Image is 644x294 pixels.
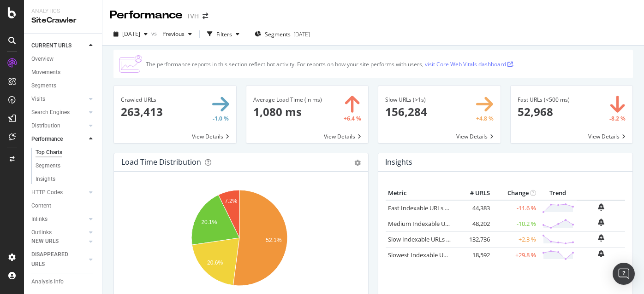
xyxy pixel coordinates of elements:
[31,68,95,77] a: Movements
[31,68,60,77] div: Movements
[492,231,538,247] td: +2.3 %
[36,148,62,157] div: Top Charts
[31,134,86,144] a: Performance
[31,250,86,269] a: DISAPPEARED URLS
[31,201,51,211] div: Content
[31,81,95,91] a: Segments
[31,277,95,287] a: Analysis Info
[207,259,223,266] text: 20.6%
[31,277,64,287] div: Analysis Info
[36,161,95,171] a: Segments
[354,160,361,166] div: gear
[31,188,63,197] div: HTTP Codes
[31,214,86,224] a: Inlinks
[31,201,95,211] a: Content
[492,186,538,200] th: Change
[110,27,151,41] button: [DATE]
[159,30,185,38] span: Previous
[492,200,538,216] td: -11.6 %
[159,27,196,41] button: Previous
[203,27,243,41] button: Filters
[216,30,232,38] div: Filters
[266,237,281,243] text: 52.1%
[36,174,55,184] div: Insights
[31,7,95,15] div: Analytics
[110,7,183,23] div: Performance
[31,121,60,131] div: Distribution
[31,134,63,144] div: Performance
[31,54,54,64] div: Overview
[598,203,604,211] div: bell-plus
[492,247,538,263] td: +29.8 %
[455,200,492,216] td: 44,383
[598,250,604,257] div: bell-plus
[388,219,493,228] a: Medium Indexable URLs (500 ms < 1 s)
[613,263,635,285] div: Open Intercom Messenger
[121,186,358,293] svg: A chart.
[36,174,95,184] a: Insights
[31,250,78,269] div: DISAPPEARED URLS
[455,247,492,263] td: 18,592
[31,41,86,51] a: CURRENT URLS
[31,236,59,246] div: NEW URLS
[119,55,142,73] img: CjTTJyXI.png
[186,12,199,21] div: TVH
[31,54,95,64] a: Overview
[386,186,455,200] th: Metric
[31,41,72,51] div: CURRENT URLS
[385,156,412,168] h4: Insights
[31,15,95,26] div: SiteCrawler
[598,219,604,226] div: bell-plus
[31,94,86,104] a: Visits
[225,198,238,204] text: 7.2%
[455,216,492,231] td: 48,202
[151,29,159,37] span: vs
[146,60,514,68] div: The performance reports in this section reflect bot activity. For reports on how your site perfor...
[31,228,52,237] div: Outlinks
[201,219,217,225] text: 20.1%
[31,121,86,131] a: Distribution
[455,231,492,247] td: 132,736
[36,148,95,157] a: Top Charts
[31,188,86,197] a: HTTP Codes
[36,161,60,171] div: Segments
[31,108,70,117] div: Search Engines
[388,204,471,212] a: Fast Indexable URLs (<500 ms)
[538,186,577,200] th: Trend
[31,81,56,91] div: Segments
[31,94,45,104] div: Visits
[31,214,48,224] div: Inlinks
[455,186,492,200] th: # URLS
[598,234,604,242] div: bell-plus
[251,27,314,41] button: Segments[DATE]
[203,13,208,19] div: arrow-right-arrow-left
[122,30,140,38] span: 2025 Oct. 8th
[31,236,86,246] a: NEW URLS
[31,228,86,237] a: Outlinks
[265,30,291,38] span: Segments
[492,216,538,231] td: -10.2 %
[31,108,86,117] a: Search Engines
[388,251,469,259] a: Slowest Indexable URLs (>2 s)
[425,60,514,68] a: visit Core Web Vitals dashboard .
[388,235,471,243] a: Slow Indexable URLs (1 s < 2 s)
[293,30,310,38] div: [DATE]
[121,157,201,167] div: Load Time Distribution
